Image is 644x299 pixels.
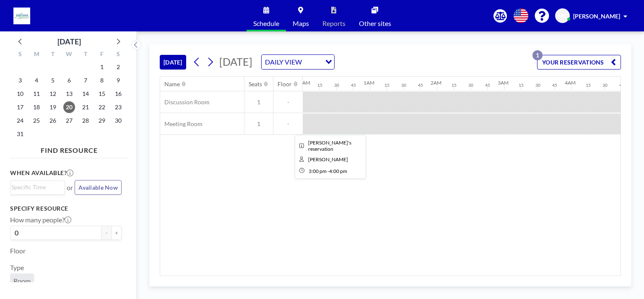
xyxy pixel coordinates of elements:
span: Saturday, August 16, 2025 [112,88,124,100]
p: 1 [532,50,543,60]
span: Wednesday, August 20, 2025 [63,101,75,113]
span: Sunday, August 31, 2025 [14,128,26,140]
div: T [77,49,93,60]
div: 45 [485,82,490,88]
button: - [101,226,112,240]
span: Reports [322,20,345,27]
span: Friday, August 15, 2025 [96,88,108,100]
span: Friday, August 29, 2025 [96,115,108,126]
div: M [29,49,45,60]
div: 30 [401,82,406,88]
div: W [61,49,78,60]
span: Saturday, August 30, 2025 [112,115,124,126]
label: How many people? [10,216,71,224]
span: Wednesday, August 6, 2025 [63,75,75,86]
div: 4AM [565,80,576,86]
span: Available Now [78,184,118,191]
span: Tuesday, August 12, 2025 [47,88,59,100]
span: [DATE] [219,55,252,68]
h4: FIND RESOURCE [10,143,128,155]
img: organization-logo [13,8,30,24]
div: 45 [418,82,423,88]
span: Sunday, August 10, 2025 [14,88,26,100]
div: S [110,49,126,60]
div: 15 [317,82,322,88]
span: Tuesday, August 5, 2025 [47,75,59,86]
button: + [112,226,122,240]
span: Sunday, August 17, 2025 [14,101,26,113]
div: Search for option [10,181,65,193]
span: Sunday, August 24, 2025 [14,115,26,126]
div: Seats [249,80,262,88]
input: Search for option [11,183,60,192]
span: - [327,168,329,174]
span: 1 [244,120,273,128]
span: Sunday, August 3, 2025 [14,75,26,86]
span: Tuesday, August 19, 2025 [47,101,59,113]
button: YOUR RESERVATIONS1 [537,55,621,70]
label: Floor [10,247,26,255]
div: Search for option [262,55,334,69]
span: Thursday, August 7, 2025 [80,75,91,86]
span: Wednesday, August 27, 2025 [63,115,75,126]
label: Type [10,263,24,272]
span: Friday, August 1, 2025 [96,61,108,73]
button: Available Now [75,180,122,195]
span: Schedule [253,20,279,27]
div: F [93,49,110,60]
div: 30 [334,82,339,88]
span: 4:00 PM [329,168,347,174]
span: Wednesday, August 13, 2025 [63,88,75,100]
span: - [273,120,303,128]
div: 3AM [498,80,509,86]
div: Name [164,80,180,88]
span: Thursday, August 28, 2025 [80,115,91,126]
div: 45 [351,82,356,88]
div: T [45,49,61,60]
div: 15 [586,82,591,88]
span: 3:00 PM [309,168,327,174]
span: - [273,98,303,106]
span: Monday, August 4, 2025 [31,75,42,86]
div: [DATE] [57,36,81,47]
span: Tuesday, August 26, 2025 [47,115,59,126]
div: Floor [278,80,292,88]
span: [PERSON_NAME] [573,13,620,20]
div: 12AM [296,80,310,86]
span: Saturday, August 23, 2025 [112,101,124,113]
div: 15 [452,82,457,88]
button: [DATE] [160,55,186,70]
span: Monday, August 18, 2025 [31,101,42,113]
div: 15 [519,82,524,88]
span: Monday, August 25, 2025 [31,115,42,126]
span: Saturday, August 9, 2025 [112,75,124,86]
span: Discussion Room [160,98,210,106]
span: MC [558,12,567,20]
span: or [67,183,73,192]
div: 45 [552,82,557,88]
span: Room [13,277,31,285]
div: 15 [384,82,390,88]
div: 1AM [364,80,374,86]
div: 2AM [431,80,441,86]
div: S [12,49,29,60]
span: Mandy's reservation [308,139,351,152]
span: Meeting Room [160,120,203,128]
span: Friday, August 22, 2025 [96,101,108,113]
span: DAILY VIEW [263,57,304,67]
span: Friday, August 8, 2025 [96,75,108,86]
span: 1 [244,98,273,106]
span: Monday, August 11, 2025 [31,88,42,100]
span: Thursday, August 14, 2025 [80,88,91,100]
div: 30 [602,82,608,88]
span: Mandy Chin [308,156,348,162]
span: Saturday, August 2, 2025 [112,61,124,73]
div: 45 [619,82,624,88]
span: Thursday, August 21, 2025 [80,101,91,113]
input: Search for option [304,57,320,67]
h3: Specify resource [10,205,122,212]
span: Maps [293,20,309,27]
span: Other sites [359,20,391,27]
div: 30 [468,82,473,88]
div: 30 [535,82,540,88]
